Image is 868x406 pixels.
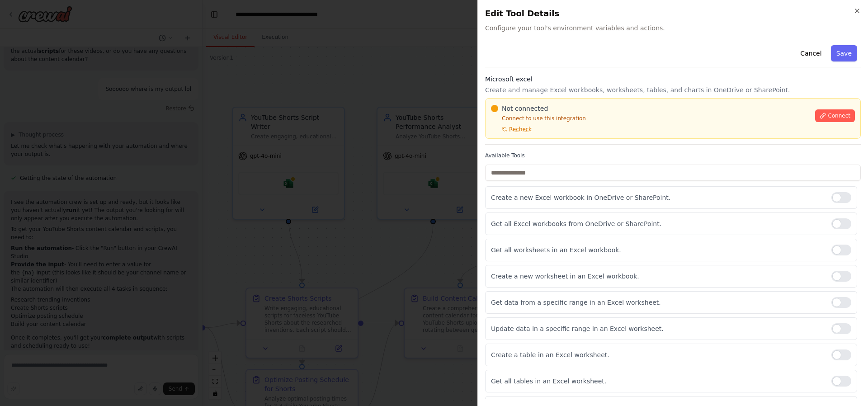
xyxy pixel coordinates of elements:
p: Create a new Excel workbook in OneDrive or SharePoint. [491,193,824,202]
p: Get data from a specific range in an Excel worksheet. [491,298,824,307]
p: Get all tables in an Excel worksheet. [491,377,824,386]
p: Create a new worksheet in an Excel workbook. [491,272,824,281]
button: Recheck [491,126,532,133]
span: Recheck [509,126,532,133]
label: Available Tools [485,152,861,159]
p: Create and manage Excel workbooks, worksheets, tables, and charts in OneDrive or SharePoint. [485,85,861,94]
p: Create a table in an Excel worksheet. [491,350,824,359]
button: Connect [815,109,855,122]
p: Get all Excel workbooks from OneDrive or SharePoint. [491,219,824,228]
p: Get all worksheets in an Excel workbook. [491,245,824,255]
p: Update data in a specific range in an Excel worksheet. [491,324,824,333]
button: Cancel [795,45,827,61]
p: Connect to use this integration [491,115,810,122]
button: Save [831,45,857,61]
span: Configure your tool's environment variables and actions. [485,24,861,33]
h2: Edit Tool Details [485,7,861,20]
span: Connect [828,112,850,119]
h3: Microsoft excel [485,75,861,84]
span: Not connected [502,104,548,113]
